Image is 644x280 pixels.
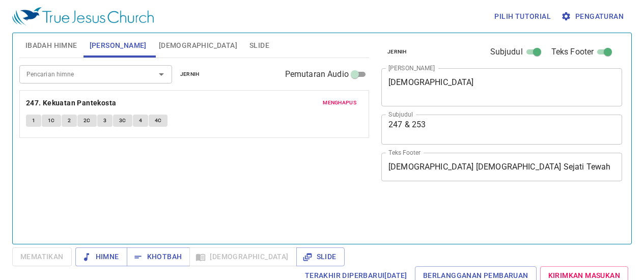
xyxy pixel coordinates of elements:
[12,7,154,25] img: Gereja Yesus Sejati
[26,99,117,107] font: 247. Kekuatan Pantekosta
[490,47,523,57] font: Subjudul
[48,117,55,124] font: 1C
[174,68,206,80] button: jernih
[559,7,628,26] button: Pengaturan
[387,48,407,55] font: jernih
[97,115,113,127] button: 3
[388,77,615,97] textarea: [DEMOGRAPHIC_DATA]
[103,117,106,124] font: 3
[96,253,119,261] font: Himne
[423,271,528,279] font: Berlangganan Pembaruan
[149,115,168,127] button: 4C
[317,97,362,109] button: menghapus
[26,115,41,127] button: 1
[133,115,148,127] button: 4
[249,41,269,49] font: Slide
[381,46,413,58] button: jernih
[384,271,407,279] font: [DATE]
[75,247,127,266] button: Himne
[32,117,35,124] font: 1
[154,67,169,81] button: Open
[90,41,147,49] font: [PERSON_NAME]
[305,271,385,279] font: Terakhir diperbarui
[25,41,77,49] font: Ibadah Himne
[26,97,118,109] button: 247. Kekuatan Pantekosta
[68,117,71,124] font: 2
[285,69,349,79] font: Pemutaran Audio
[575,12,624,20] font: Pengaturan
[147,253,182,261] font: Khotbah
[159,41,237,49] font: [DEMOGRAPHIC_DATA]
[296,247,345,266] button: Slide
[139,117,142,124] font: 4
[119,117,126,124] font: 3C
[490,7,555,26] button: Pilih tutorial
[113,115,132,127] button: 3C
[323,99,356,106] font: menghapus
[83,117,91,124] font: 2C
[317,253,337,261] font: Slide
[494,12,551,20] font: Pilih tutorial
[377,192,575,276] iframe: dari anak
[388,120,615,139] textarea: 247 & 253
[180,71,200,77] font: jernih
[42,115,61,127] button: 1C
[548,271,620,279] font: Kirimkan Masukan
[127,247,190,266] button: Khotbah
[77,115,97,127] button: 2C
[155,117,162,124] font: 4C
[551,47,594,57] font: Teks Footer
[62,115,77,127] button: 2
